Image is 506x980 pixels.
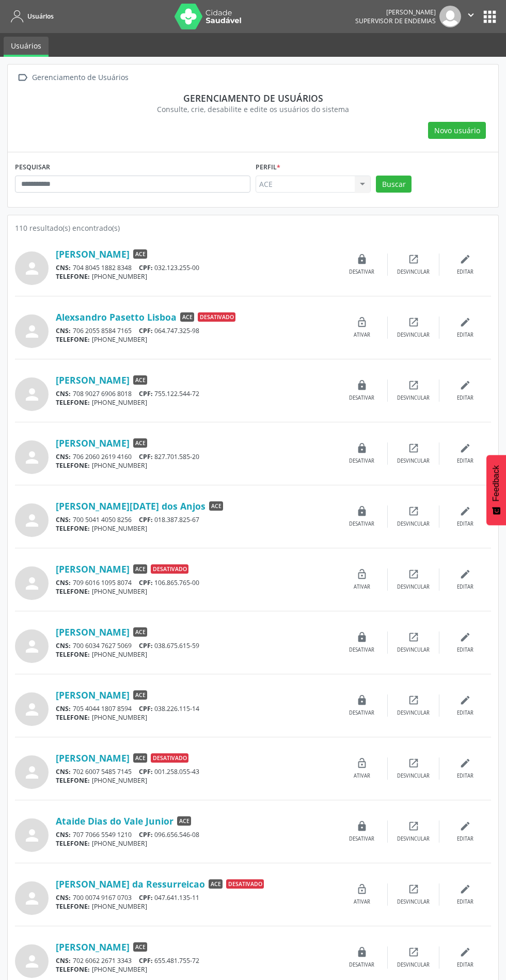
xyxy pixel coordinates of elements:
i: person [23,385,41,404]
i: person [23,637,41,656]
i:  [465,9,477,21]
span: CNS: [56,578,71,587]
div: Ativar [354,898,370,906]
i: lock [356,505,368,517]
span: TELEFONE: [56,902,90,911]
div: Editar [457,457,473,465]
div: Desativar [349,646,374,654]
span: TELEFONE: [56,272,90,281]
span: TELEFONE: [56,524,90,533]
button: Buscar [376,176,412,193]
i: lock_open [356,317,368,328]
div: Desativar [349,835,374,843]
span: Feedback [492,465,501,501]
i: open_in_new [408,694,419,706]
span: ACE [133,753,147,763]
a: [PERSON_NAME] [56,437,130,449]
i: open_in_new [408,631,419,643]
label: PESQUISAR [15,160,50,176]
div: Editar [457,772,473,780]
span: CNS: [56,893,71,902]
div: Ativar [354,331,370,339]
div: 706 2060 2619 4160 827.701.585-20 [56,452,336,461]
span: CNS: [56,515,71,524]
span: Novo usuário [434,125,480,136]
span: Usuários [27,12,54,21]
div: 705 4044 1807 8594 038.226.115-14 [56,704,336,713]
div: Editar [457,268,473,276]
div: Desvincular [397,898,430,906]
div: [PHONE_NUMBER] [56,272,336,281]
div: Ativar [354,772,370,780]
span: CPF: [139,578,153,587]
button:  [461,6,481,27]
div: Desvincular [397,583,430,591]
div: Editar [457,709,473,717]
div: 706 2055 8584 7165 064.747.325-98 [56,326,336,335]
i: edit [460,883,471,895]
span: CPF: [139,767,153,776]
span: CNS: [56,389,71,398]
span: CPF: [139,389,153,398]
div: Desvincular [397,520,430,528]
span: ACE [133,690,147,700]
a: [PERSON_NAME] [56,626,130,638]
div: Desvincular [397,646,430,654]
div: [PHONE_NUMBER] [56,776,336,785]
div: Desvincular [397,772,430,780]
span: ACE [209,501,223,511]
a: [PERSON_NAME] da Ressurreicao [56,878,205,890]
div: Desvincular [397,331,430,339]
i: open_in_new [408,380,419,391]
i: edit [460,254,471,265]
span: CPF: [139,830,153,839]
span: ACE [133,627,147,637]
div: 700 0074 9167 0703 047.641.135-11 [56,893,336,902]
div: 707 7066 5549 1210 096.656.546-08 [56,830,336,839]
span: TELEFONE: [56,461,90,470]
div: Desvincular [397,394,430,402]
i: edit [460,820,471,832]
button: Feedback - Mostrar pesquisa [486,455,506,525]
i: lock [356,254,368,265]
i: lock [356,442,368,454]
span: ACE [133,249,147,259]
span: ACE [180,312,194,322]
div: 700 6034 7627 5069 038.675.615-59 [56,641,336,650]
i: lock [356,380,368,391]
i: person [23,511,41,530]
i: edit [460,505,471,517]
i: edit [460,631,471,643]
a: [PERSON_NAME] [56,374,130,386]
div: Desvincular [397,709,430,717]
span: ACE [133,564,147,574]
div: 704 8045 1882 8348 032.123.255-00 [56,263,336,272]
span: TELEFONE: [56,335,90,344]
div: 700 5041 4050 8256 018.387.825-67 [56,515,336,524]
i: open_in_new [408,946,419,958]
span: CNS: [56,452,71,461]
i: lock [356,694,368,706]
i: edit [460,442,471,454]
i: person [23,322,41,341]
span: Supervisor de Endemias [355,17,436,25]
div: 702 6062 2671 3343 655.481.755-72 [56,956,336,965]
span: TELEFONE: [56,776,90,785]
div: [PHONE_NUMBER] [56,524,336,533]
a: Usuários [4,37,49,57]
div: Editar [457,835,473,843]
span: CPF: [139,263,153,272]
a: [PERSON_NAME] [56,752,130,764]
div: [PHONE_NUMBER] [56,902,336,911]
span: CNS: [56,704,71,713]
div: Desativar [349,457,374,465]
span: CPF: [139,326,153,335]
div: Desativar [349,520,374,528]
span: CPF: [139,641,153,650]
a: [PERSON_NAME] [56,689,130,701]
span: CPF: [139,704,153,713]
span: Desativado [198,312,235,322]
i: edit [460,757,471,769]
a:  Gerenciamento de Usuários [15,70,130,85]
span: TELEFONE: [56,713,90,722]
